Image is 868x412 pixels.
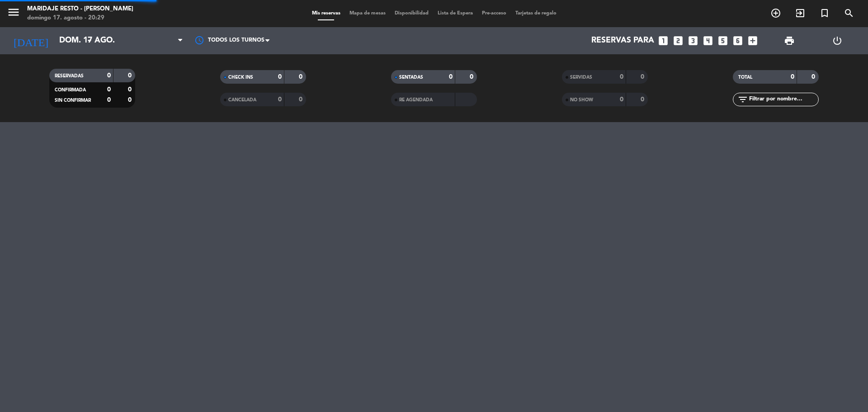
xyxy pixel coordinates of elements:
[591,36,654,45] span: Reservas para
[620,96,623,103] strong: 0
[747,35,759,47] i: add_box
[687,35,699,47] i: looks_3
[7,31,55,51] i: [DATE]
[27,14,133,23] div: domingo 17. agosto - 20:29
[27,5,133,14] div: Maridaje Resto - [PERSON_NAME]
[390,11,433,16] span: Disponibilidad
[811,74,817,80] strong: 0
[7,5,20,22] button: menu
[657,35,669,47] i: looks_one
[641,74,646,80] strong: 0
[399,98,433,102] span: RE AGENDADA
[299,74,304,80] strong: 0
[228,98,256,102] span: CANCELADA
[107,97,111,103] strong: 0
[784,35,795,46] span: print
[55,74,84,78] span: RESERVADAS
[832,35,843,46] i: power_settings_new
[819,8,830,19] i: turned_in_not
[307,11,345,16] span: Mis reservas
[128,86,133,93] strong: 0
[84,35,95,46] i: arrow_drop_down
[399,75,423,80] span: SENTADAS
[813,27,861,54] div: LOG OUT
[55,88,86,92] span: CONFIRMADA
[511,11,561,16] span: Tarjetas de regalo
[791,74,794,80] strong: 0
[477,11,511,16] span: Pre-acceso
[470,74,475,80] strong: 0
[433,11,477,16] span: Lista de Espera
[278,96,282,103] strong: 0
[717,35,729,47] i: looks_5
[107,86,111,93] strong: 0
[128,72,133,79] strong: 0
[770,8,781,19] i: add_circle_outline
[795,8,806,19] i: exit_to_app
[55,98,91,103] span: SIN CONFIRMAR
[748,95,818,104] input: Filtrar por nombre...
[228,75,253,80] span: CHECK INS
[570,98,593,102] span: NO SHOW
[672,35,684,47] i: looks_two
[732,35,744,47] i: looks_6
[299,96,304,103] strong: 0
[278,74,282,80] strong: 0
[702,35,714,47] i: looks_4
[128,97,133,103] strong: 0
[570,75,592,80] span: SERVIDAS
[7,5,20,19] i: menu
[345,11,390,16] span: Mapa de mesas
[641,96,646,103] strong: 0
[738,75,752,80] span: TOTAL
[844,8,854,19] i: search
[107,72,111,79] strong: 0
[620,74,623,80] strong: 0
[449,74,453,80] strong: 0
[737,94,748,105] i: filter_list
